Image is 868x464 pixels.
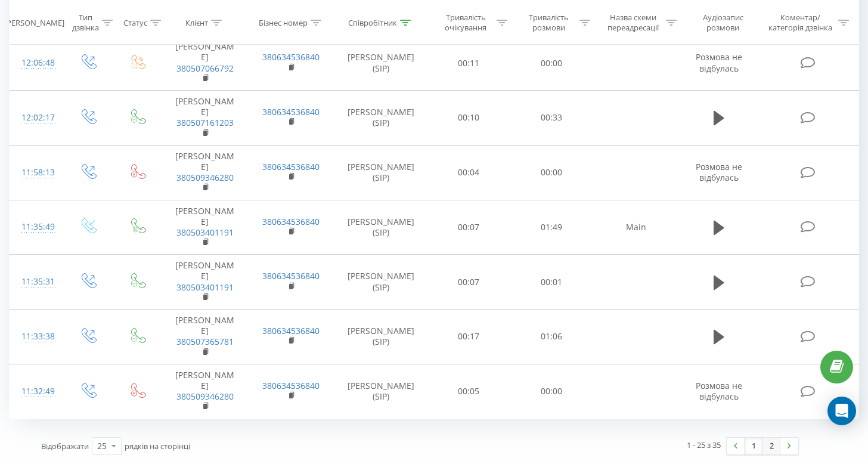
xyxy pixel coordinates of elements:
[176,172,234,183] a: 380509346280
[334,200,427,255] td: [PERSON_NAME] (SIP)
[334,364,427,419] td: [PERSON_NAME] (SIP)
[176,117,234,128] a: 380507161203
[176,227,234,238] a: 380503401191
[427,145,510,200] td: 00:04
[176,282,234,293] a: 380503401191
[21,325,51,348] div: 11:33:38
[438,13,494,33] div: Тривалість очікування
[21,106,51,129] div: 12:02:17
[604,13,663,33] div: Назва схеми переадресації
[262,106,320,117] a: 380634536840
[521,13,576,33] div: Тривалість розмови
[427,36,510,91] td: 00:11
[125,441,190,451] span: рядків на сторінці
[593,200,680,255] td: Main
[687,439,721,451] div: 1 - 25 з 35
[259,17,308,27] div: Бізнес номер
[334,91,427,146] td: [PERSON_NAME] (SIP)
[21,51,51,75] div: 12:06:48
[510,91,593,146] td: 00:33
[21,270,51,293] div: 11:35:31
[162,200,248,255] td: [PERSON_NAME]
[176,63,234,74] a: 380507066792
[162,145,248,200] td: [PERSON_NAME]
[427,255,510,310] td: 00:07
[41,441,89,451] span: Відображати
[510,36,593,91] td: 00:00
[21,161,51,184] div: 11:58:13
[510,255,593,310] td: 00:01
[162,36,248,91] td: [PERSON_NAME]
[21,380,51,403] div: 11:32:49
[334,310,427,364] td: [PERSON_NAME] (SIP)
[348,17,397,27] div: Співробітник
[510,310,593,364] td: 01:06
[262,380,320,391] a: 380634536840
[262,161,320,172] a: 380634536840
[510,145,593,200] td: 00:00
[162,364,248,419] td: [PERSON_NAME]
[696,380,742,402] span: Розмова не відбулась
[696,161,742,183] span: Розмова не відбулась
[334,255,427,310] td: [PERSON_NAME] (SIP)
[510,200,593,255] td: 01:49
[176,391,234,402] a: 380509346280
[427,91,510,146] td: 00:10
[162,91,248,146] td: [PERSON_NAME]
[176,336,234,347] a: 380507365781
[745,438,762,454] a: 1
[123,17,147,27] div: Статус
[185,17,208,27] div: Клієнт
[334,36,427,91] td: [PERSON_NAME] (SIP)
[262,325,320,336] a: 380634536840
[21,215,51,239] div: 11:35:49
[4,17,64,27] div: [PERSON_NAME]
[762,438,780,454] a: 2
[262,51,320,63] a: 380634536840
[334,145,427,200] td: [PERSON_NAME] (SIP)
[427,200,510,255] td: 00:07
[827,397,856,425] div: Open Intercom Messenger
[97,440,107,452] div: 25
[262,216,320,227] a: 380634536840
[427,310,510,364] td: 00:17
[510,364,593,419] td: 00:00
[162,310,248,364] td: [PERSON_NAME]
[262,270,320,282] a: 380634536840
[765,13,835,33] div: Коментар/категорія дзвінка
[162,255,248,310] td: [PERSON_NAME]
[690,13,757,33] div: Аудіозапис розмови
[696,51,742,73] span: Розмова не відбулась
[427,364,510,419] td: 00:05
[72,13,99,33] div: Тип дзвінка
